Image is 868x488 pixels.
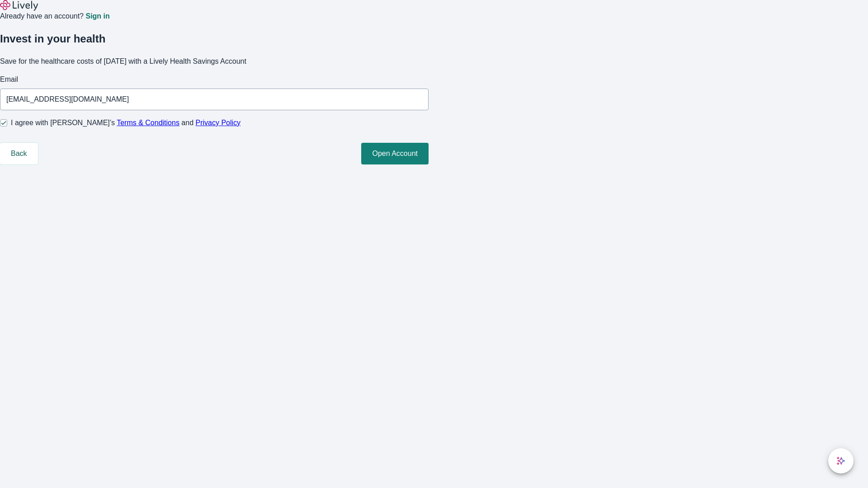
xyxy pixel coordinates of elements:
a: Privacy Policy [196,119,241,127]
span: I agree with [PERSON_NAME]’s and [11,117,241,128]
button: chat [828,448,854,474]
button: Open Account [361,143,429,164]
svg: Lively AI Assistant [836,456,845,465]
a: Sign in [85,13,109,20]
a: Terms & Conditions [117,119,179,127]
